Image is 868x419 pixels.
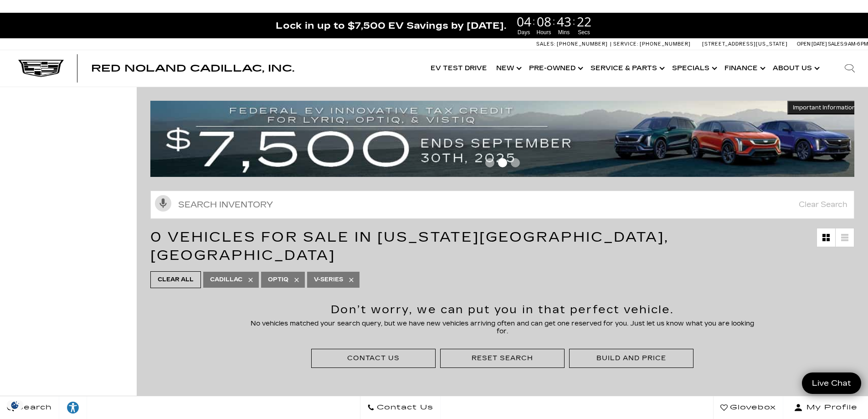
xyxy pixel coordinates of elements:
[59,396,87,419] a: Explore your accessibility options
[245,304,760,315] h2: Don’t worry, we can put you in that perfect vehicle.
[555,15,573,28] span: 43
[210,274,242,285] span: Cadillac
[485,158,494,167] span: Go to slide 1
[59,401,87,414] div: Explore your accessibility options
[728,401,776,414] span: Glovebox
[360,396,441,419] a: Contact Us
[787,101,861,114] button: Important Information
[5,400,26,410] img: Opt-Out Icon
[268,274,288,285] span: Optiq
[553,15,555,28] span: :
[14,401,52,414] span: Search
[150,101,861,177] img: vrp-tax-ending-august-version
[91,63,294,74] span: Red Noland Cadillac, Inc.
[793,104,856,111] span: Important Information
[844,41,868,47] span: 9 AM-6 PM
[535,15,553,28] span: 08
[524,50,586,87] a: Pre-Owned
[314,274,343,285] span: V-Series
[555,28,573,36] span: Mins
[668,50,720,87] a: Specials
[511,158,520,167] span: Go to slide 3
[150,191,854,219] input: Search Inventory
[155,195,171,212] svg: Click to toggle on voice search
[150,229,669,264] span: 0 Vehicles for Sale in [US_STATE][GEOGRAPHIC_DATA], [GEOGRAPHIC_DATA]
[536,41,555,47] span: Sales:
[575,15,593,28] span: 22
[803,401,858,414] span: My Profile
[713,396,783,419] a: Glovebox
[158,274,194,285] span: Clear All
[586,50,668,87] a: Service & Parts
[5,400,26,410] section: Click to Open Cookie Consent Modal
[557,41,608,47] span: [PHONE_NUMBER]
[573,15,575,28] span: :
[515,28,533,36] span: Days
[610,41,693,47] a: Service: [PHONE_NUMBER]
[535,28,553,36] span: Hours
[536,41,610,47] a: Sales: [PHONE_NUMBER]
[853,17,863,28] a: Close
[702,41,788,47] a: [STREET_ADDRESS][US_STATE]
[807,378,856,388] span: Live Chat
[720,50,768,87] a: Finance
[515,15,533,28] span: 04
[783,396,868,419] button: Open user profile menu
[440,349,565,367] div: Reset Search
[347,354,400,362] div: Contact Us
[640,41,691,47] span: [PHONE_NUMBER]
[426,50,492,87] a: EV Test Drive
[375,401,433,414] span: Contact Us
[828,41,844,47] span: Sales:
[596,354,666,362] div: Build and Price
[802,372,861,394] a: Live Chat
[533,15,535,28] span: :
[768,50,822,87] a: About Us
[245,320,760,335] p: No vehicles matched your search query, but we have new vehicles arriving often and can get one re...
[311,349,436,367] div: Contact Us
[575,28,593,36] span: Secs
[472,354,533,362] div: Reset Search
[18,60,64,77] img: Cadillac Dark Logo with Cadillac White Text
[91,64,294,73] a: Red Noland Cadillac, Inc.
[498,158,507,167] span: Go to slide 2
[613,41,638,47] span: Service:
[797,41,827,47] span: Open [DATE]
[492,50,524,87] a: New
[276,20,506,31] span: Lock in up to $7,500 EV Savings by [DATE].
[569,349,693,367] div: Build and Price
